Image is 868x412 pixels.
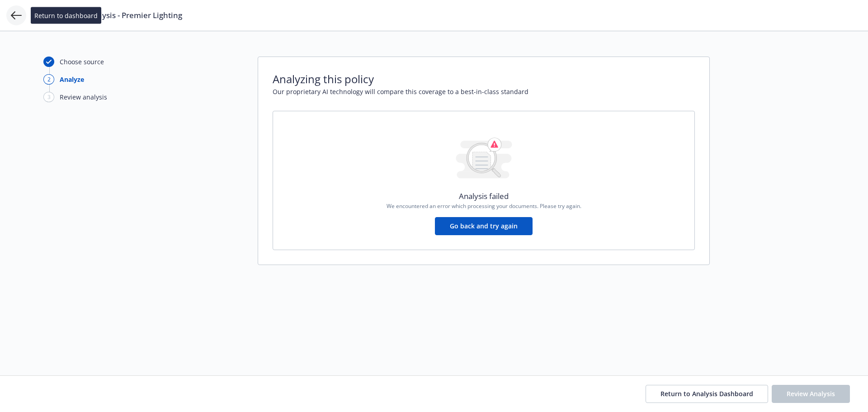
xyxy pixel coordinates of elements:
button: Review Analysis [772,385,850,403]
span: Our proprietary AI technology will compare this coverage to a best-in-class standard [273,87,695,96]
div: 3 [43,92,54,102]
button: Return to Analysis Dashboard [646,385,768,403]
span: Coverage Gap Analysis - Premier Lighting [33,10,182,21]
button: Go back and try again [435,217,533,235]
div: Analyze [60,75,84,84]
span: We encountered an error which processing your documents. Please try again. [387,202,581,210]
span: Analyzing this policy [273,71,695,87]
div: Choose source [60,57,104,66]
div: Review analysis [60,92,107,102]
span: Return to Analysis Dashboard [660,389,753,398]
span: Review Analysis [787,389,835,398]
span: Analysis failed [459,190,509,202]
span: Return to dashboard [34,11,98,20]
div: 2 [43,74,54,85]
